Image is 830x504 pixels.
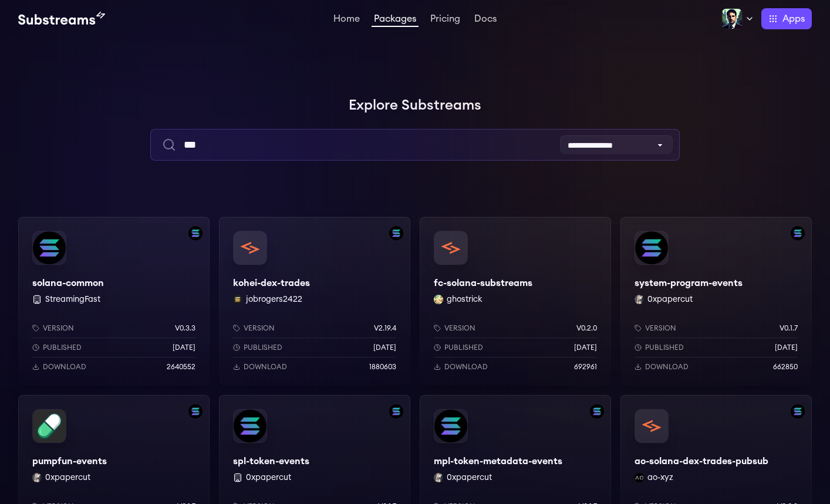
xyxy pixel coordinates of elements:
p: v0.2.0 [576,323,597,333]
p: [DATE] [373,343,396,352]
p: [DATE] [173,343,195,352]
p: v2.19.4 [374,323,396,333]
p: [DATE] [775,343,798,352]
img: Filter by solana network [188,404,203,418]
button: 0xpapercut [447,472,492,483]
a: Filter by solana networkkohei-dex-tradeskohei-dex-tradesjobrogers2422 jobrogers2422Versionv2.19.4... [219,217,410,386]
p: 662850 [773,362,798,372]
p: Download [244,362,287,372]
p: Download [43,362,86,372]
h1: Explore Substreams [18,94,812,117]
a: Filter by solana networksystem-program-eventssystem-program-events0xpapercut 0xpapercutVersionv0.... [620,217,812,386]
p: Version [43,323,74,333]
p: Version [244,323,275,333]
button: ao-xyz [647,472,673,483]
a: Pricing [428,14,463,26]
button: 0xpapercut [45,472,90,483]
button: ghostrick [447,294,483,305]
img: Filter by solana network [590,404,604,418]
button: StreamingFast [45,294,100,305]
button: 0xpapercut [246,472,291,483]
img: Filter by solana network [389,404,403,418]
button: 0xpapercut [647,294,693,305]
p: [DATE] [574,343,597,352]
img: Substream's logo [18,12,105,26]
img: Filter by solana network [389,226,403,240]
a: Packages [372,14,419,27]
a: Home [331,14,362,26]
a: Docs [472,14,499,26]
p: Published [444,343,483,352]
a: fc-solana-substreamsfc-solana-substreamsghostrick ghostrickVersionv0.2.0Published[DATE]Download69... [420,217,611,386]
p: Version [645,323,676,333]
img: Filter by solana network [188,226,203,240]
p: 692961 [574,362,597,372]
button: jobrogers2422 [246,294,302,305]
p: v0.1.7 [780,323,798,333]
p: Download [645,362,689,372]
span: Apps [782,12,805,26]
img: Profile [721,8,743,29]
p: Version [444,323,475,333]
img: Filter by solana network [791,404,805,418]
p: Download [444,362,488,372]
a: Filter by solana networksolana-commonsolana-common StreamingFastVersionv0.3.3Published[DATE]Downl... [18,217,210,386]
p: Published [244,343,282,352]
p: Published [43,343,82,352]
p: Published [645,343,684,352]
img: Filter by solana network [791,226,805,240]
p: 2640552 [167,362,195,372]
p: v0.3.3 [175,323,195,333]
p: 1880603 [369,362,396,372]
